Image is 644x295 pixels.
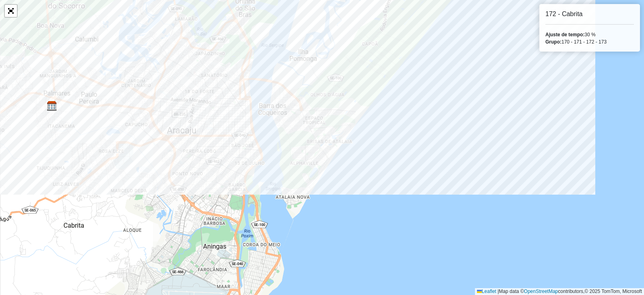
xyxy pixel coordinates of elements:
[545,38,634,46] div: 170 - 171 - 172 - 173
[545,32,584,37] strong: Ajuste de tempo:
[497,289,499,294] span: |
[477,289,496,294] a: Leaflet
[5,5,17,17] a: Abrir mapa em tela cheia
[545,10,634,18] h6: 172 - Cabrita
[524,289,558,294] a: OpenStreetMap
[475,288,644,295] div: Map data © contributors,© 2025 TomTom, Microsoft
[545,31,634,38] div: 30 %
[545,39,561,45] strong: Grupo:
